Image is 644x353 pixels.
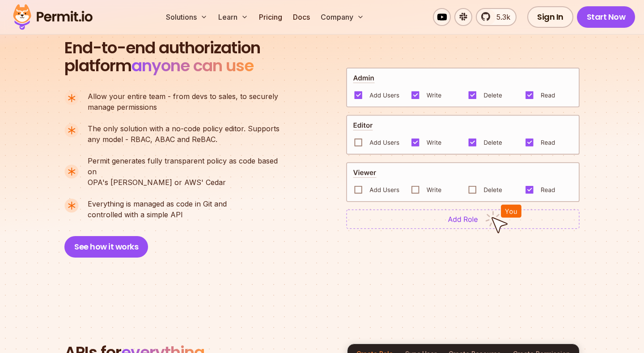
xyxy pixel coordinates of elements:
a: Sign In [527,6,573,28]
span: Everything is managed as code in Git and [88,198,227,209]
a: Docs [289,8,314,26]
button: See how it works [64,236,148,258]
a: 5.3k [476,8,517,26]
a: Pricing [255,8,286,26]
img: Permit logo [9,2,97,32]
p: OPA's [PERSON_NAME] or AWS' Cedar [88,155,287,188]
span: Allow your entire team - from devs to sales, to securely [88,91,278,102]
p: controlled with a simple API [88,198,227,220]
button: Solutions [162,8,211,26]
span: anyone can use [131,54,254,77]
a: Start Now [577,6,636,28]
span: 5.3k [491,12,510,22]
button: Learn [215,8,252,26]
h2: platform [64,39,260,75]
button: Company [317,8,368,26]
p: any model - RBAC, ABAC and ReBAC. [88,123,280,145]
span: End-to-end authorization [64,39,260,57]
span: Permit generates fully transparent policy as code based on [88,155,287,177]
span: The only solution with a no-code policy editor. Supports [88,123,280,134]
p: manage permissions [88,91,278,112]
